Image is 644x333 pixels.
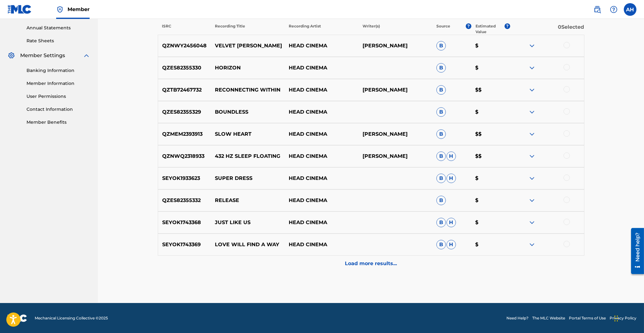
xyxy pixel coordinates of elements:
span: B [436,129,446,139]
p: $ [471,175,510,182]
a: Rate Sheets [27,38,90,44]
img: expand [528,219,536,226]
span: B [436,41,446,51]
p: HEAD CINEMA [285,86,358,94]
p: HEAD CINEMA [285,130,358,138]
img: expand [528,64,536,72]
span: B [436,174,446,183]
p: $ [471,42,510,50]
p: Writer(s) [358,23,432,35]
span: H [446,174,456,183]
p: QZES82355330 [158,64,211,72]
p: QZMEM2393913 [158,130,211,138]
p: QZNWY2456048 [158,42,211,50]
img: Top Rightsholder [56,6,64,13]
p: RECONNECTING WITHIN [211,86,285,94]
p: HEAD CINEMA [285,64,358,72]
span: B [436,196,446,205]
img: expand [528,130,536,138]
iframe: Chat Widget [612,303,644,333]
span: H [446,240,456,249]
p: SEYOK1743369 [158,241,211,248]
p: $ [471,64,510,72]
p: Estimated Value [476,23,505,35]
p: Recording Title [210,23,284,35]
p: $$ [471,130,510,138]
span: B [436,240,446,249]
span: B [436,107,446,117]
a: Privacy Policy [610,315,636,321]
span: H [446,218,456,227]
img: MLC Logo [8,5,32,14]
div: Drag [614,309,618,328]
span: B [436,152,446,161]
img: expand [528,42,536,50]
p: HEAD CINEMA [285,241,358,248]
div: User Menu [624,3,636,16]
img: expand [528,197,536,204]
img: Member Settings [8,52,15,59]
p: $$ [471,152,510,160]
p: Load more results... [345,260,397,267]
a: Annual Statements [27,25,90,31]
p: 0 Selected [510,23,584,35]
p: [PERSON_NAME] [358,86,432,94]
a: The MLC Website [532,315,565,321]
p: QZTB72467732 [158,86,211,94]
span: B [436,63,446,73]
img: expand [83,52,90,59]
a: Need Help? [506,315,529,321]
p: RELEASE [211,197,285,204]
a: Portal Terms of Use [569,315,606,321]
img: expand [528,108,536,116]
p: ISRC [158,23,211,35]
div: Help [607,3,620,16]
p: HEAD CINEMA [285,108,358,116]
p: $$ [471,86,510,94]
p: [PERSON_NAME] [358,152,432,160]
p: $ [471,197,510,204]
span: B [436,218,446,227]
a: Banking Information [27,67,90,74]
p: HEAD CINEMA [285,175,358,182]
p: Recording Artist [285,23,358,35]
span: Member [68,6,90,13]
span: B [436,85,446,95]
span: Member Settings [20,52,65,59]
p: QZES82355329 [158,108,211,116]
a: Public Search [591,3,604,16]
p: SEYOK1933623 [158,175,211,182]
p: SEYOK1743368 [158,219,211,226]
p: SUPER DRESS [211,175,285,182]
p: BOUNDLESS [211,108,285,116]
p: HEAD CINEMA [285,197,358,204]
p: HORIZON [211,64,285,72]
p: $ [471,219,510,226]
p: $ [471,108,510,116]
span: ? [466,23,471,29]
a: User Permissions [27,93,90,100]
p: [PERSON_NAME] [358,130,432,138]
p: $ [471,241,510,248]
p: 432 HZ SLEEP FLOATING [211,152,285,160]
a: Member Information [27,80,90,87]
p: HEAD CINEMA [285,152,358,160]
img: search [594,6,601,13]
img: expand [528,175,536,182]
p: VELVET [PERSON_NAME] [211,42,285,50]
img: expand [528,241,536,248]
img: logo [8,314,27,322]
iframe: Resource Center [626,226,644,277]
p: HEAD CINEMA [285,42,358,50]
p: QZNWQ2318933 [158,152,211,160]
a: Contact Information [27,106,90,113]
p: SLOW HEART [211,130,285,138]
span: H [446,152,456,161]
p: HEAD CINEMA [285,219,358,226]
img: expand [528,152,536,160]
img: help [610,6,617,13]
span: Mechanical Licensing Collective © 2025 [35,315,108,321]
